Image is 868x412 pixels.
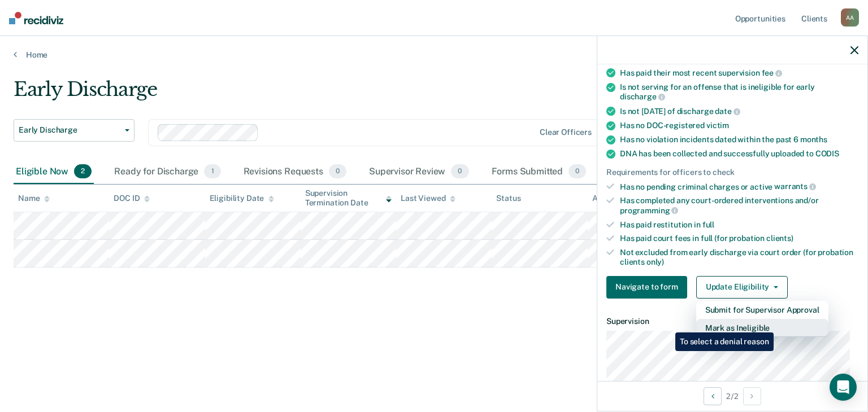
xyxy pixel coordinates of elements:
[620,248,858,267] div: Not excluded from early discharge via court order (for probation clients
[800,135,827,144] span: months
[74,164,92,179] span: 2
[620,121,858,130] div: Has no DOC-registered
[620,106,858,116] div: Is not [DATE] of discharge
[606,276,687,299] button: Navigate to form
[762,68,782,77] span: fee
[606,276,692,299] a: Navigate to form link
[606,317,858,326] dt: Supervision
[696,319,828,337] button: Mark as Ineligible
[704,387,722,405] button: Previous Opportunity
[620,196,858,215] div: Has completed any court-ordered interventions and/or
[815,149,839,158] span: CODIS
[696,276,788,299] button: Update Eligibility
[204,164,220,179] span: 1
[743,387,761,405] button: Next Opportunity
[112,160,223,185] div: Ready for Discharge
[841,8,859,27] div: A A
[14,50,854,60] a: Home
[620,182,858,192] div: Has no pending criminal charges or active
[241,160,349,185] div: Revisions Requests
[620,220,858,230] div: Has paid restitution in
[646,257,664,266] span: only)
[620,234,858,243] div: Has paid court fees in full (for probation
[489,160,589,185] div: Forms Submitted
[702,220,714,229] span: full
[9,12,63,24] img: Recidiviz
[620,149,858,159] div: DNA has been collected and successfully uploaded to
[19,125,120,135] span: Early Discharge
[18,194,50,203] div: Name
[592,194,645,203] div: Assigned to
[568,164,586,179] span: 0
[451,164,468,179] span: 0
[210,194,275,203] div: Eligibility Date
[766,234,793,243] span: clients)
[620,82,858,102] div: Is not serving for an offense that is ineligible for early
[496,194,520,203] div: Status
[706,121,729,130] span: victim
[367,160,471,185] div: Supervisor Review
[715,107,740,116] span: date
[620,206,678,215] span: programming
[14,160,94,185] div: Eligible Now
[774,182,816,191] span: warrants
[401,194,455,203] div: Last Viewed
[606,168,858,177] div: Requirements for officers to check
[305,189,392,208] div: Supervision Termination Date
[830,374,857,401] div: Open Intercom Messenger
[329,164,346,179] span: 0
[696,301,828,319] button: Submit for Supervisor Approval
[14,78,665,110] div: Early Discharge
[114,194,150,203] div: DOC ID
[540,128,592,137] div: Clear officers
[620,68,858,78] div: Has paid their most recent supervision
[597,381,867,411] div: 2 / 2
[620,92,665,101] span: discharge
[620,135,858,144] div: Has no violation incidents dated within the past 6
